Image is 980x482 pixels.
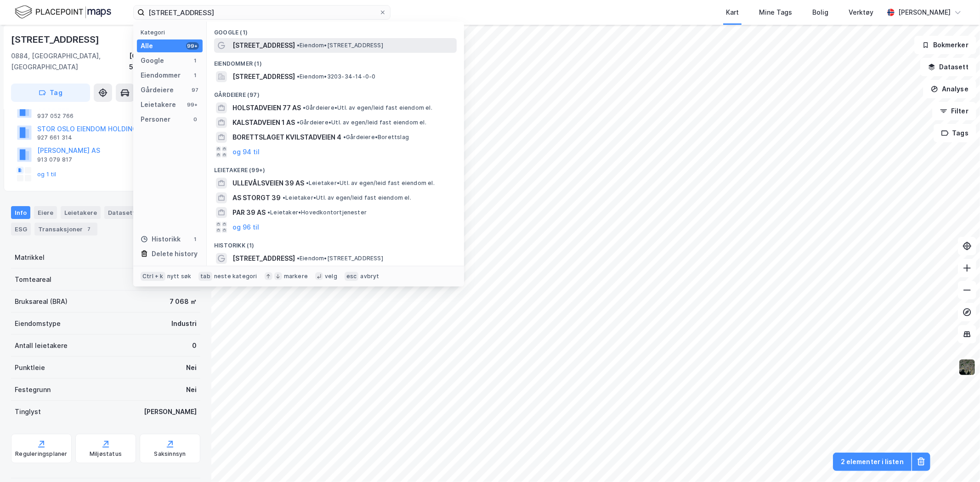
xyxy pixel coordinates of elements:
[34,223,97,235] div: Transaksjoner
[15,340,68,351] div: Antall leietakere
[198,272,212,281] div: tab
[898,7,951,18] div: [PERSON_NAME]
[297,42,300,49] span: •
[759,7,792,18] div: Mine Tags
[141,40,153,51] div: Alle
[306,179,435,187] span: Leietaker • Utl. av egen/leid fast eiendom el.
[812,7,828,18] div: Bolig
[920,58,976,76] button: Datasett
[303,104,432,112] span: Gårdeiere • Utl. av egen/leid fast eiendom el.
[192,72,199,79] div: 1
[849,7,873,18] div: Verktøy
[232,146,260,157] button: og 94 til
[192,235,199,243] div: 1
[170,296,197,307] div: 7 068 ㎡
[141,55,164,66] div: Google
[297,73,300,80] span: •
[343,134,409,141] span: Gårdeiere • Borettslag
[833,453,912,471] button: 2 elementer i listen
[11,50,129,73] div: 0884, [GEOGRAPHIC_DATA], [GEOGRAPHIC_DATA]
[232,71,295,82] span: [STREET_ADDRESS]
[34,206,57,219] div: Eiere
[152,248,198,259] div: Delete history
[207,235,464,251] div: Historikk (1)
[345,272,359,281] div: esc
[145,6,379,19] input: Søk på adresse, matrikkel, gårdeiere, leietakere eller personer
[192,86,199,94] div: 97
[15,406,41,417] div: Tinglyst
[232,102,301,113] span: HOLSTADVEIEN 77 AS
[37,134,72,141] div: 927 661 314
[186,362,197,373] div: Nei
[232,253,295,264] span: [STREET_ADDRESS]
[141,272,165,281] div: Ctrl + k
[37,156,72,163] div: 913 079 817
[11,32,101,47] div: [STREET_ADDRESS]
[141,114,170,125] div: Personer
[934,438,980,482] iframe: Chat Widget
[303,104,306,111] span: •
[11,223,31,235] div: ESG
[192,116,199,123] div: 0
[207,53,464,69] div: Eiendommer (1)
[15,252,45,263] div: Matrikkel
[283,194,411,202] span: Leietaker • Utl. av egen/leid fast eiendom el.
[141,234,181,245] div: Historikk
[284,273,308,280] div: markere
[15,384,51,395] div: Festegrunn
[15,4,111,20] img: logo.f888ab2527a4732fd821a326f86c7f29.svg
[297,42,383,49] span: Eiendom • [STREET_ADDRESS]
[207,22,464,38] div: Google (1)
[232,178,304,189] span: ULLEVÅLSVEIEN 39 AS
[232,40,295,51] span: [STREET_ADDRESS]
[144,406,197,417] div: [PERSON_NAME]
[232,192,281,203] span: AS STORGT 39
[297,255,300,262] span: •
[207,84,464,101] div: Gårdeiere (97)
[171,318,197,329] div: Industri
[914,36,976,54] button: Bokmerker
[232,132,341,143] span: BORETTSLAGET KVILSTADVEIEN 4
[104,206,150,219] div: Datasett
[267,209,367,216] span: Leietaker • Hovedkontortjenester
[167,273,192,280] div: nytt søk
[232,207,266,218] span: PAR 39 AS
[90,450,122,458] div: Miljøstatus
[923,80,976,98] button: Analyse
[154,450,186,458] div: Saksinnsyn
[232,117,295,128] span: KALSTADVEIEN 1 AS
[232,222,259,233] button: og 96 til
[297,119,300,126] span: •
[297,73,376,80] span: Eiendom • 3203-34-14-0-0
[360,273,379,280] div: avbryt
[325,273,337,280] div: velg
[343,134,346,140] span: •
[141,70,181,81] div: Eiendommer
[85,224,94,234] div: 7
[192,57,199,64] div: 1
[306,179,309,186] span: •
[186,101,199,108] div: 99+
[297,255,383,262] span: Eiendom • [STREET_ADDRESS]
[37,112,74,120] div: 937 052 766
[283,194,285,201] span: •
[15,296,68,307] div: Bruksareal (BRA)
[934,124,976,142] button: Tags
[141,99,176,110] div: Leietakere
[15,274,51,285] div: Tomteareal
[267,209,270,216] span: •
[141,84,174,95] div: Gårdeiere
[186,42,199,50] div: 99+
[932,102,976,120] button: Filter
[15,362,45,373] div: Punktleie
[129,50,200,73] div: [GEOGRAPHIC_DATA], 59/328
[61,206,101,219] div: Leietakere
[958,359,976,376] img: 9k=
[11,84,90,102] button: Tag
[207,159,464,176] div: Leietakere (99+)
[297,119,426,126] span: Gårdeiere • Utl. av egen/leid fast eiendom el.
[15,450,67,458] div: Reguleringsplaner
[726,7,739,18] div: Kart
[11,206,30,219] div: Info
[192,340,197,351] div: 0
